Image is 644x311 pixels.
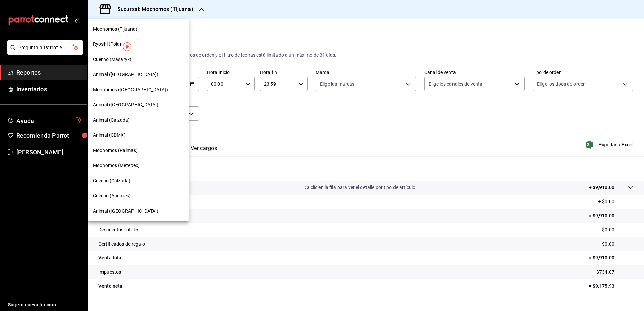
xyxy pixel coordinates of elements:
[93,208,158,215] span: Animal ([GEOGRAPHIC_DATA])
[88,158,189,173] div: Mochomos (Metepec)
[93,117,130,124] span: Animal (Calzada)
[93,101,158,108] span: Animal ([GEOGRAPHIC_DATA])
[88,82,189,97] div: Mochomos ([GEOGRAPHIC_DATA])
[93,132,126,139] span: Animal (CDMX)
[93,177,130,184] span: Cuerno (Calzada)
[88,67,189,82] div: Animal ([GEOGRAPHIC_DATA])
[93,26,137,33] span: Mochomos (Tijuana)
[88,128,189,143] div: Animal (CDMX)
[88,97,189,113] div: Animal ([GEOGRAPHIC_DATA])
[93,162,140,169] span: Mochomos (Metepec)
[88,143,189,158] div: Mochomos (Palmas)
[93,41,129,48] span: Ryoshi (Polanco)
[93,71,158,78] span: Animal ([GEOGRAPHIC_DATA])
[88,204,189,219] div: Animal ([GEOGRAPHIC_DATA])
[93,86,168,93] span: Mochomos ([GEOGRAPHIC_DATA])
[88,37,189,52] div: Ryoshi (Polanco)
[93,147,138,154] span: Mochomos (Palmas)
[93,192,131,199] span: Cuerno (Andares)
[88,188,189,204] div: Cuerno (Andares)
[88,173,189,188] div: Cuerno (Calzada)
[88,52,189,67] div: Cuerno (Masaryk)
[93,56,131,63] span: Cuerno (Masaryk)
[88,113,189,128] div: Animal (Calzada)
[88,22,189,37] div: Mochomos (Tijuana)
[123,42,131,51] img: Tooltip marker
